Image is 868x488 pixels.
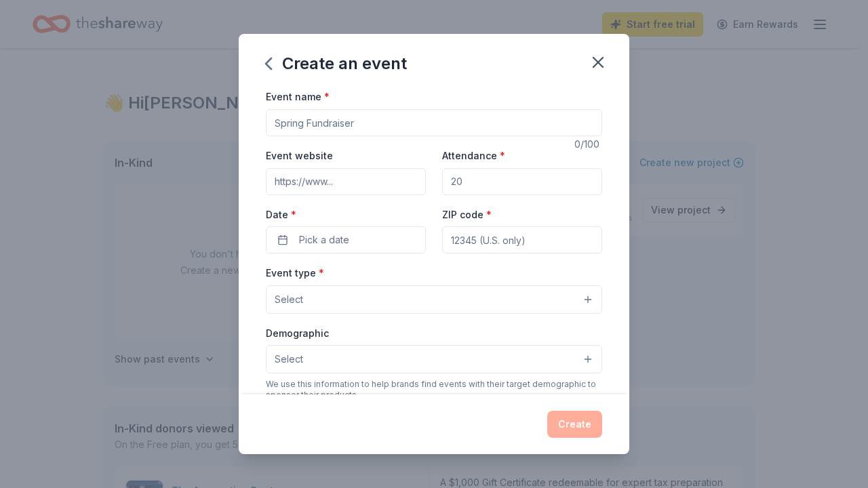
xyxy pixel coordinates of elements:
span: Pick a date [299,232,349,248]
label: Demographic [266,327,329,340]
label: Attendance [442,149,505,163]
label: Event name [266,90,330,104]
label: ZIP code [442,208,492,222]
button: Select [266,345,602,373]
div: 0 /100 [574,136,602,152]
button: Select [266,285,602,314]
span: Select [275,291,303,308]
label: Event website [266,149,333,163]
div: Create an event [266,53,407,75]
label: Event type [266,266,324,280]
input: 12345 (U.S. only) [442,226,602,253]
input: https://www... [266,168,426,195]
button: Pick a date [266,226,426,253]
input: Spring Fundraiser [266,109,602,136]
label: Date [266,208,426,222]
div: We use this information to help brands find events with their target demographic to sponsor their... [266,379,602,401]
span: Select [275,351,303,367]
input: 20 [442,168,602,195]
